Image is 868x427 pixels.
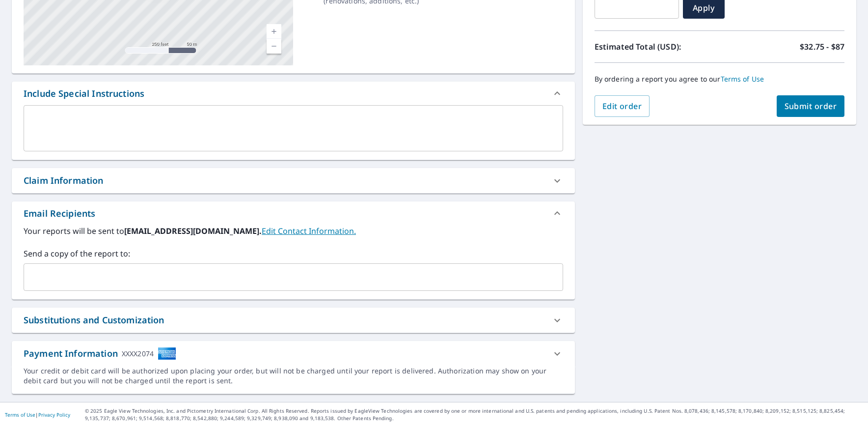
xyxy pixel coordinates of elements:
[38,411,70,418] a: Privacy Policy
[24,174,104,187] div: Claim Information
[24,248,563,259] label: Send a copy of the report to:
[24,347,176,360] div: Payment Information
[267,24,281,39] a: Current Level 17, Zoom In
[12,168,575,193] div: Claim Information
[800,41,844,53] p: $32.75 - $87
[595,75,844,84] p: By ordering a report you agree to our
[24,207,95,220] div: Email Recipients
[262,226,356,236] a: EditContactInfo
[85,407,863,422] p: © 2025 Eagle View Technologies, Inc. and Pictometry International Corp. All Rights Reserved. Repo...
[24,313,164,327] div: Substitutions and Customization
[12,201,575,225] div: Email Recipients
[12,308,575,333] div: Substitutions and Customization
[785,101,837,112] span: Submit order
[691,2,717,13] span: Apply
[24,87,144,100] div: Include Special Instructions
[158,347,176,360] img: cardImage
[777,95,845,117] button: Submit order
[721,74,764,84] a: Terms of Use
[267,39,281,54] a: Current Level 17, Zoom Out
[5,412,70,418] p: |
[602,101,642,112] span: Edit order
[12,341,575,366] div: Payment InformationXXXX2074cardImage
[595,95,650,117] button: Edit order
[5,411,35,418] a: Terms of Use
[124,226,262,236] b: [EMAIL_ADDRESS][DOMAIN_NAME].
[12,82,575,105] div: Include Special Instructions
[24,366,563,386] div: Your credit or debit card will be authorized upon placing your order, but will not be charged unt...
[24,225,563,237] label: Your reports will be sent to
[122,347,154,360] div: XXXX2074
[595,41,720,53] p: Estimated Total (USD):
